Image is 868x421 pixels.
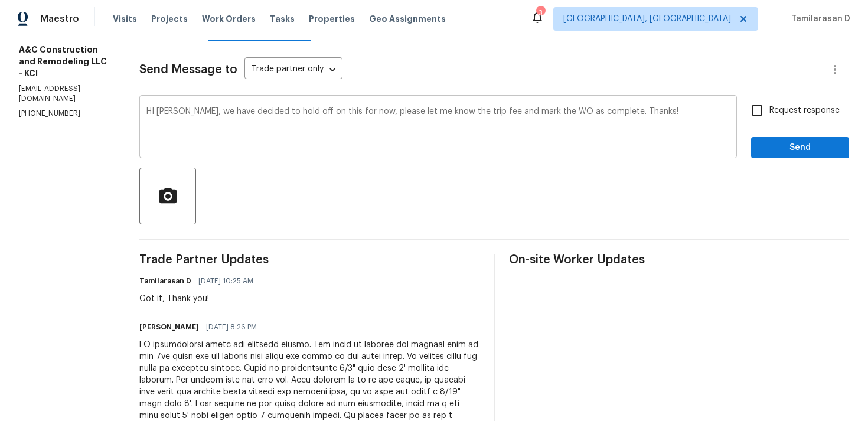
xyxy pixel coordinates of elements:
span: Geo Assignments [369,13,446,25]
div: Trade partner only [244,60,342,80]
textarea: HI [PERSON_NAME], we have decided to hold off on this for now, please let me know the trip fee an... [146,107,730,149]
span: Tamilarasan D [787,13,850,25]
p: [EMAIL_ADDRESS][DOMAIN_NAME] [19,84,111,104]
span: [DATE] 10:25 AM [198,275,253,287]
span: [DATE] 8:26 PM [206,321,257,333]
h5: A&C Construction and Remodeling LLC - KCI [19,44,111,79]
button: Send [751,137,849,159]
span: Tasks [270,15,295,23]
p: [PHONE_NUMBER] [19,109,111,119]
span: [GEOGRAPHIC_DATA], [GEOGRAPHIC_DATA] [563,13,731,25]
span: Projects [151,13,188,25]
span: Trade Partner Updates [139,254,479,266]
h6: Tamilarasan D [139,275,191,287]
div: 3 [536,7,544,19]
span: Maestro [40,13,79,25]
h6: [PERSON_NAME] [139,321,199,333]
span: On-site Worker Updates [509,254,849,266]
span: Send Message to [139,64,237,76]
span: Work Orders [202,13,256,25]
span: Send [761,141,840,155]
div: Got it, Thank you! [139,293,260,305]
span: Visits [113,13,137,25]
span: Request response [769,105,840,117]
span: Properties [309,13,355,25]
